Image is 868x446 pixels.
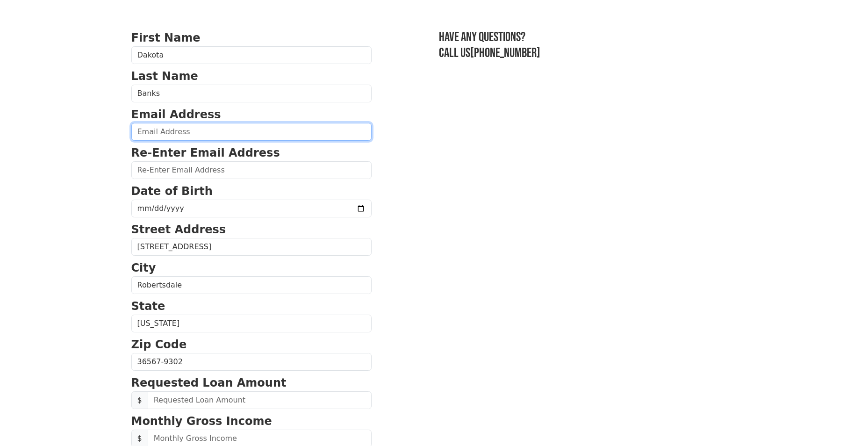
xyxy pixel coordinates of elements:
p: Monthly Gross Income [131,413,372,430]
strong: State [131,300,165,313]
h3: Call us [439,45,737,61]
strong: Requested Loan Amount [131,376,287,389]
input: Requested Loan Amount [148,391,372,409]
input: First Name [131,46,372,64]
input: City [131,276,372,294]
input: Zip Code [131,353,372,371]
input: Re-Enter Email Address [131,161,372,179]
strong: Email Address [131,108,221,121]
input: Last Name [131,85,372,102]
strong: Re-Enter Email Address [131,146,280,159]
strong: First Name [131,31,201,44]
strong: Street Address [131,223,226,236]
input: Email Address [131,123,372,141]
strong: City [131,261,156,274]
strong: Date of Birth [131,185,213,198]
strong: Zip Code [131,338,187,351]
strong: Last Name [131,70,198,83]
a: [PHONE_NUMBER] [470,45,540,61]
h3: Have any questions? [439,29,737,45]
input: Street Address [131,238,372,256]
span: $ [131,391,148,409]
